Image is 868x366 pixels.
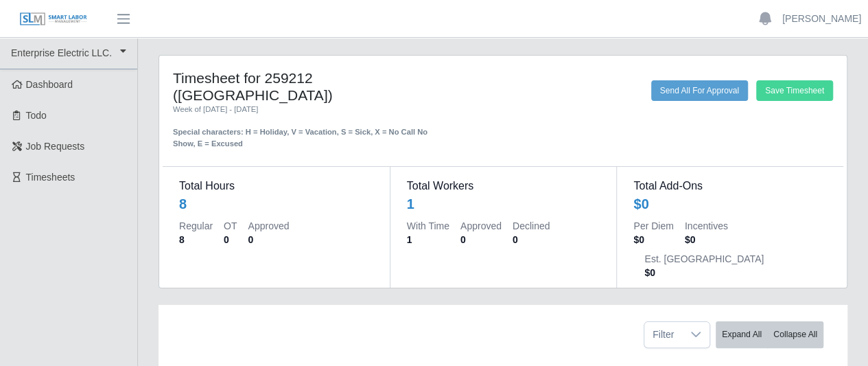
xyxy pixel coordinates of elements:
dt: Declined [513,219,550,233]
dt: Total Add-Ons [633,178,827,194]
span: Timesheets [26,172,75,183]
div: bulk actions [716,321,823,348]
div: $0 [633,194,648,214]
dt: Incentives [685,219,728,233]
span: Job Requests [26,141,85,152]
img: SLM Logo [19,12,88,27]
span: Dashboard [26,79,73,90]
dt: Est. [GEOGRAPHIC_DATA] [644,252,764,266]
dd: 1 [407,233,449,247]
dt: Total Hours [179,178,373,194]
dd: $0 [633,233,673,247]
div: Week of [DATE] - [DATE] [173,104,436,115]
button: Expand All [716,321,768,348]
span: Filter [644,322,682,347]
div: 1 [407,194,414,214]
dt: Approved [460,219,502,233]
dt: Total Workers [407,178,600,194]
dt: Per Diem [633,219,673,233]
h4: Timesheet for 259212 ([GEOGRAPHIC_DATA]) [173,69,436,104]
dt: Regular [179,219,213,233]
dd: 0 [513,233,550,247]
span: Todo [26,110,47,121]
div: 8 [179,194,187,214]
dt: Approved [248,219,289,233]
button: Collapse All [767,321,823,348]
dd: 0 [248,233,289,247]
dd: 0 [224,233,237,247]
dt: OT [224,219,237,233]
button: Send All For Approval [651,80,748,101]
dd: $0 [644,266,764,279]
dd: 8 [179,233,213,247]
button: Save Timesheet [756,80,833,101]
dd: 0 [460,233,502,247]
a: [PERSON_NAME] [782,12,861,26]
dt: With Time [407,219,449,233]
div: Special characters: H = Holiday, V = Vacation, S = Sick, X = No Call No Show, E = Excused [173,115,436,150]
dd: $0 [685,233,728,247]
